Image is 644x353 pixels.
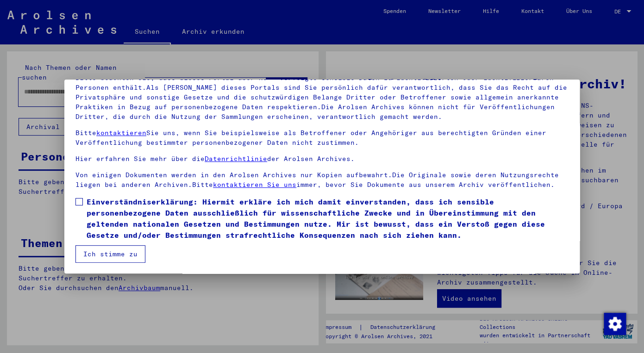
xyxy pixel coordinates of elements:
[75,245,145,263] button: Ich stimme zu
[96,129,146,137] a: kontaktieren
[75,154,569,164] p: Hier erfahren Sie mehr über die der Arolsen Archives.
[75,170,569,190] p: Von einigen Dokumenten werden in den Arolsen Archives nur Kopien aufbewahrt.Die Originale sowie d...
[75,128,569,148] p: Bitte Sie uns, wenn Sie beispielsweise als Betroffener oder Angehöriger aus berechtigten Gründen ...
[205,155,267,163] a: Datenrichtlinie
[213,180,296,189] a: kontaktieren Sie uns
[604,313,626,335] img: Zustimmung ändern
[87,196,569,241] span: Einverständniserklärung: Hiermit erkläre ich mich damit einverstanden, dass ich sensible personen...
[75,73,569,122] p: Bitte beachten Sie, dass dieses Portal über NS - Verfolgte sensible Daten zu identifizierten oder...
